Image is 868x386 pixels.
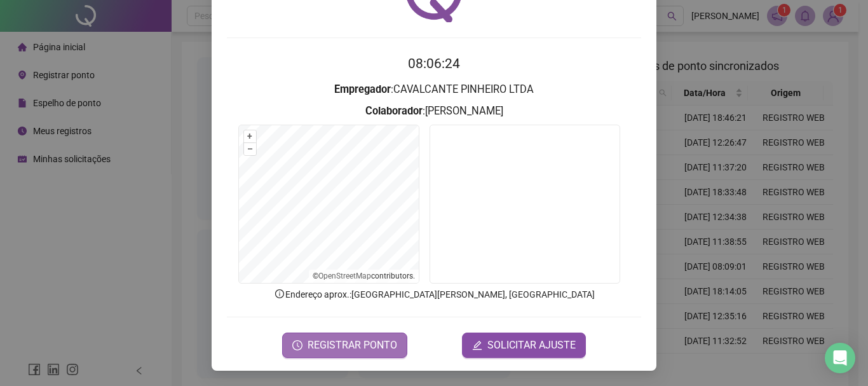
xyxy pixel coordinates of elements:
strong: Colaborador [365,105,423,117]
p: Endereço aprox. : [GEOGRAPHIC_DATA][PERSON_NAME], [GEOGRAPHIC_DATA] [227,287,641,301]
button: REGISTRAR PONTO [282,333,407,358]
button: – [244,143,256,155]
h3: : [PERSON_NAME] [227,103,641,120]
time: 08:06:24 [408,56,460,71]
div: Open Intercom Messenger [825,343,855,373]
span: REGISTRAR PONTO [308,338,397,353]
button: editSOLICITAR AJUSTE [462,333,586,358]
a: OpenStreetMap [318,272,371,280]
h3: : CAVALCANTE PINHEIRO LTDA [227,81,641,98]
span: info-circle [274,288,285,300]
span: SOLICITAR AJUSTE [487,338,576,353]
strong: Empregador [334,83,391,95]
span: edit [472,340,482,350]
li: © contributors. [313,272,415,280]
span: clock-circle [292,340,302,350]
button: + [244,130,256,142]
